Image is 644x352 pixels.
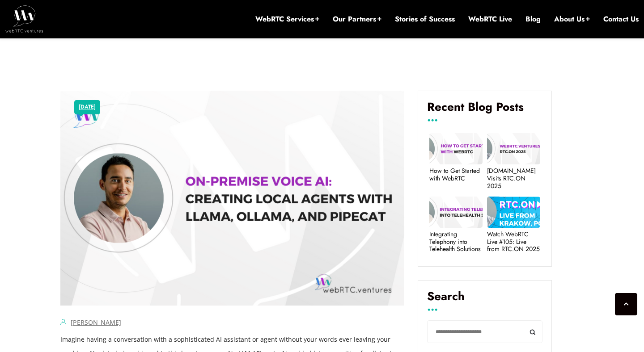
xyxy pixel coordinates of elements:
[429,167,483,182] a: How to Get Started with WebRTC
[427,100,542,121] h4: Recent Blog Posts
[468,14,512,24] a: WebRTC Live
[525,14,541,24] a: Blog
[5,5,43,32] img: WebRTC.ventures
[522,320,542,343] button: Search
[255,14,319,24] a: WebRTC Services
[603,14,639,24] a: Contact Us
[71,318,121,327] a: [PERSON_NAME]
[427,289,542,310] label: Search
[554,14,590,24] a: About Us
[487,167,540,189] a: [DOMAIN_NAME] Visits RTC.ON 2025
[429,230,483,253] a: Integrating Telephony into Telehealth Solutions
[487,230,540,253] a: Watch WebRTC Live #105: Live from RTC.ON 2025
[333,14,381,24] a: Our Partners
[395,14,455,24] a: Stories of Success
[79,101,96,113] a: [DATE]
